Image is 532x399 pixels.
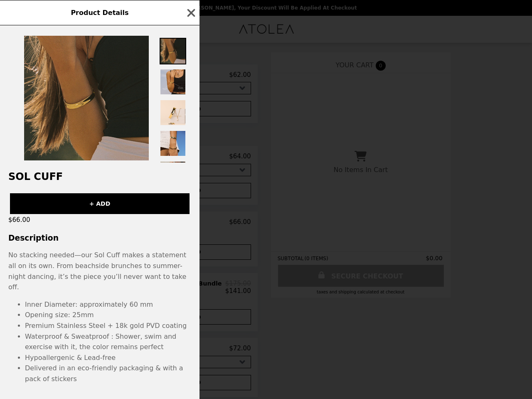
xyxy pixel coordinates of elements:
p: No stacking needed—our Sol Cuff makes a statement all on its own. From beachside brunches to summ... [8,250,191,292]
img: Default Title [24,36,149,160]
img: Thumbnail 3 [160,99,186,126]
img: Thumbnail 4 [160,130,186,157]
li: Waterproof & Sweatproof : Shower, swim and exercise with it, the color remains perfect [25,331,191,352]
li: Hypoallergenic & Lead-free [25,352,191,363]
img: Thumbnail 5 [160,161,186,187]
img: Thumbnail 2 [160,69,186,95]
img: Thumbnail 1 [160,38,186,64]
li: Opening size: 25mm [25,310,191,320]
span: Product Details [71,9,128,17]
li: Delivered in an eco-friendly packaging & with a pack of stickers [25,363,191,384]
button: + ADD [10,193,190,214]
li: Inner Diameter: approximately 60 mm [25,299,191,310]
li: Premium Stainless Steel + 18k gold PVD coating [25,320,191,331]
